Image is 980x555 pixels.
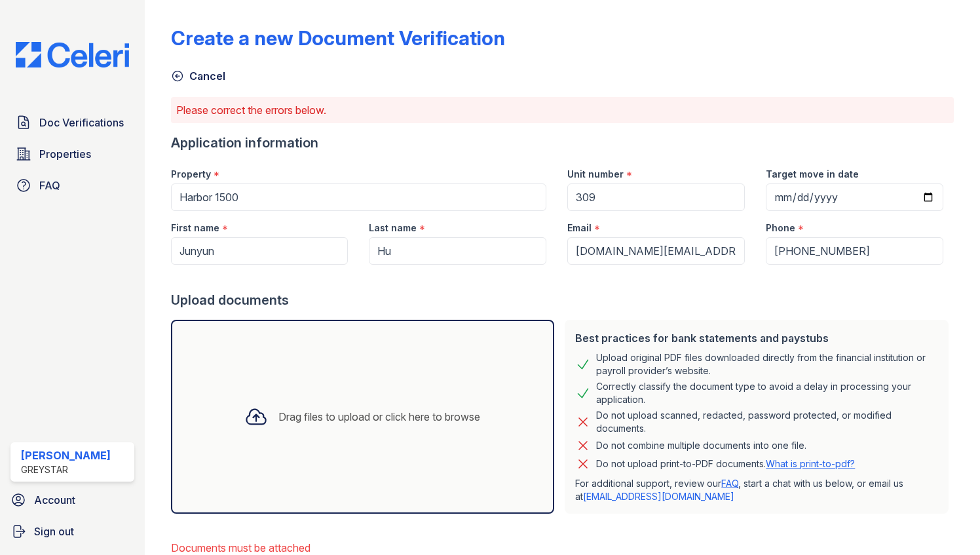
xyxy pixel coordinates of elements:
span: Doc Verifications [39,115,124,130]
div: Drag files to upload or click here to browse [278,409,480,425]
span: FAQ [39,178,60,193]
a: FAQ [721,478,738,489]
label: Property [171,168,211,181]
label: Phone [766,221,795,235]
img: CE_Logo_Blue-a8612792a0a2168367f1c8372b55b34899dd931a85d93a1a3d3e32e68fde9ad4.png [5,42,140,67]
a: FAQ [10,172,134,199]
span: Account [34,492,75,508]
a: Account [5,487,140,513]
a: What is print-to-pdf? [766,458,855,469]
div: Do not upload scanned, redacted, password protected, or modified documents. [596,409,938,435]
a: Doc Verifications [10,109,134,136]
div: Greystar [21,463,111,476]
label: Target move in date [766,168,859,181]
div: Application information [171,134,954,152]
label: Last name [369,221,417,235]
p: Do not upload print-to-PDF documents. [596,457,855,470]
a: Properties [10,141,134,167]
p: For additional support, review our , start a chat with us below, or email us at [575,477,938,503]
div: Best practices for bank statements and paystubs [575,330,938,346]
div: Create a new Document Verification [171,26,505,50]
div: [PERSON_NAME] [21,448,111,463]
label: Email [567,221,592,235]
label: Unit number [567,168,624,181]
a: Sign out [5,518,140,545]
span: Sign out [34,524,74,539]
a: Cancel [171,68,225,84]
div: Upload original PDF files downloaded directly from the financial institution or payroll provider’... [596,351,938,377]
div: Upload documents [171,291,954,309]
span: Properties [39,146,91,162]
label: First name [171,221,219,235]
a: [EMAIL_ADDRESS][DOMAIN_NAME] [583,491,734,502]
p: Please correct the errors below. [176,102,949,118]
div: Correctly classify the document type to avoid a delay in processing your application. [596,380,938,406]
div: Do not combine multiple documents into one file. [596,438,806,453]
